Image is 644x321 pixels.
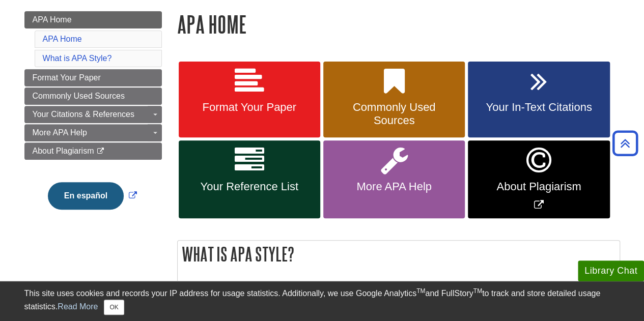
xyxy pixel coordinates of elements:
button: En español [48,182,124,210]
span: Format Your Paper [33,73,101,82]
a: Back to Top [609,136,641,150]
div: This site uses cookies and records your IP address for usage statistics. Additionally, we use Goo... [24,287,620,315]
a: Your Citations & References [24,106,162,123]
span: About Plagiarism [33,147,94,155]
a: About Plagiarism [24,142,162,160]
span: Your Reference List [186,180,313,193]
button: Library Chat [578,260,644,281]
span: Format Your Paper [186,101,313,114]
span: Your In-Text Citations [475,101,602,114]
sup: TM [416,287,425,295]
i: This link opens in a new window [96,148,105,155]
a: What is APA Style? [43,54,112,63]
a: More APA Help [323,140,465,218]
a: Your Reference List [179,140,320,218]
a: APA Home [43,35,82,43]
span: More APA Help [331,180,457,193]
a: APA Home [24,11,162,28]
a: Link opens in new window [468,140,609,218]
sup: TM [473,287,482,295]
h2: What is APA Style? [178,241,620,268]
button: Close [104,300,124,315]
span: Commonly Used Sources [33,92,125,100]
a: Commonly Used Sources [323,62,465,138]
a: Link opens in new window [45,191,139,200]
span: More APA Help [33,128,87,137]
a: Format Your Paper [179,62,320,138]
span: Your Citations & References [33,110,134,119]
a: Read More [58,302,98,311]
a: Format Your Paper [24,69,162,86]
a: Commonly Used Sources [24,87,162,105]
span: About Plagiarism [475,180,602,193]
a: More APA Help [24,124,162,141]
span: APA Home [33,15,72,24]
div: Guide Page Menu [24,11,162,227]
a: Your In-Text Citations [468,62,609,138]
span: Commonly Used Sources [331,101,457,127]
h1: APA Home [177,11,620,37]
